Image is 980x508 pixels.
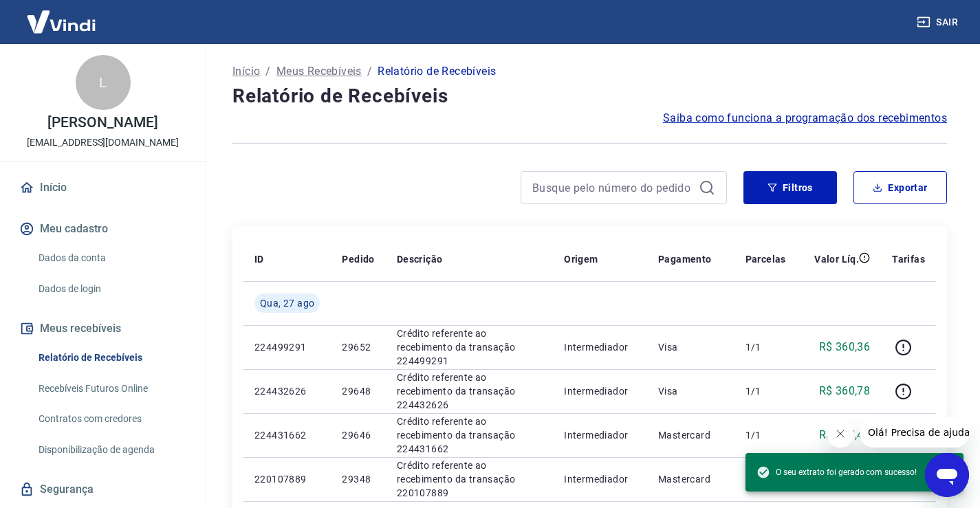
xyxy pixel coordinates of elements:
p: Mastercard [658,428,723,442]
p: Crédito referente ao recebimento da transação 224432626 [397,371,542,412]
span: Olá! Precisa de ajuda? [8,10,116,21]
iframe: Fechar mensagem [827,420,854,448]
p: Pagamento [658,252,712,266]
p: 224499291 [254,340,320,354]
p: 29646 [342,428,374,442]
p: 29648 [342,384,374,398]
p: Crédito referente ao recebimento da transação 224499291 [397,327,542,368]
p: Descrição [397,252,443,266]
img: Vindi [17,1,106,43]
p: 1/1 [745,340,786,354]
p: Pedido [342,252,374,266]
a: Disponibilização de agenda [33,436,189,464]
p: / [265,63,270,80]
p: Mastercard [658,472,723,486]
div: L [76,55,131,110]
a: Início [17,173,189,203]
p: Valor Líq. [814,252,859,266]
a: Dados da conta [33,244,189,272]
button: Sair [914,10,963,35]
a: Dados de login [33,275,189,303]
p: 224431662 [254,428,320,442]
p: / [367,63,372,80]
a: Relatório de Recebíveis [33,344,189,372]
p: 1/1 [745,428,786,442]
p: 224432626 [254,384,320,398]
a: Saiba como funciona a programação dos recebimentos [663,110,947,126]
button: Meu cadastro [17,214,189,244]
p: Intermediador [564,472,636,486]
input: Busque pelo número do pedido [532,177,693,198]
p: ID [254,252,264,266]
p: Visa [658,384,723,398]
p: Relatório de Recebíveis [378,63,496,80]
a: Segurança [17,474,189,505]
span: O seu extrato foi gerado com sucesso! [756,465,917,479]
p: 1/1 [745,384,786,398]
p: Visa [658,340,723,354]
p: R$ 360,78 [819,383,871,399]
a: Meus Recebíveis [276,63,362,80]
p: 29652 [342,340,374,354]
button: Filtros [743,171,837,204]
button: Exportar [853,171,947,204]
a: Contratos com credores [33,405,189,433]
p: [EMAIL_ADDRESS][DOMAIN_NAME] [27,135,179,150]
p: Crédito referente ao recebimento da transação 224431662 [397,415,542,456]
p: Tarifas [892,252,925,266]
p: Crédito referente ao recebimento da transação 220107889 [397,459,542,500]
p: 29348 [342,472,374,486]
p: 220107889 [254,472,320,486]
span: Qua, 27 ago [260,296,314,310]
iframe: Mensagem da empresa [860,417,969,448]
h4: Relatório de Recebíveis [232,82,947,110]
p: R$ 387,48 [819,427,871,443]
a: Recebíveis Futuros Online [33,375,189,403]
p: Intermediador [564,428,636,442]
p: Parcelas [745,252,786,266]
p: R$ 360,36 [819,339,871,355]
button: Meus recebíveis [17,313,189,344]
a: Início [232,63,260,80]
p: [PERSON_NAME] [47,115,157,130]
p: Intermediador [564,384,636,398]
iframe: Botão para abrir a janela de mensagens [925,453,969,497]
p: Origem [564,252,598,266]
p: Intermediador [564,340,636,354]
